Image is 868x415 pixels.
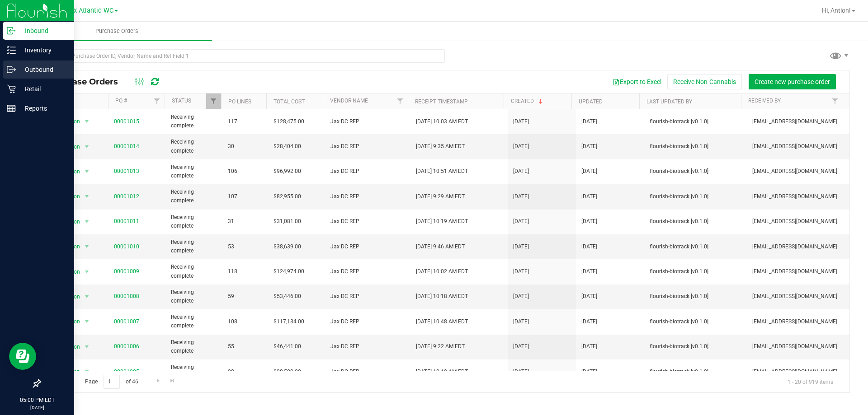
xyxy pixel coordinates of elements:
[274,98,305,105] a: Total Cost
[581,192,597,201] span: [DATE]
[228,167,263,176] span: 106
[416,167,468,176] span: [DATE] 10:51 AM EDT
[513,292,529,301] span: [DATE]
[47,98,104,105] div: Actions
[115,98,127,104] a: PO #
[228,368,263,376] span: 98
[330,142,405,151] span: Jax DC REP
[114,218,139,224] a: 00001011
[513,142,529,151] span: [DATE]
[114,268,139,275] a: 00001009
[752,142,844,151] span: [EMAIL_ADDRESS][DOMAIN_NAME]
[16,25,70,36] p: Inbound
[511,98,544,104] a: Created
[81,315,92,328] span: select
[172,98,191,104] a: Status
[416,242,465,251] span: [DATE] 9:46 AM EDT
[150,93,165,109] a: Filter
[81,240,92,253] span: select
[114,318,139,325] a: 00001007
[16,45,70,56] p: Inventory
[16,84,70,94] p: Retail
[171,113,217,130] span: Receiving complete
[114,343,139,350] a: 00001006
[650,242,741,251] span: flourish-biotrack [v0.1.0]
[81,215,92,228] span: select
[780,375,840,388] span: 1 - 20 of 919 items
[828,93,843,109] a: Filter
[667,74,742,89] button: Receive Non-Cannabis
[114,168,139,174] a: 00001013
[171,138,217,155] span: Receiving complete
[114,243,139,250] a: 00001010
[752,217,844,226] span: [EMAIL_ADDRESS][DOMAIN_NAME]
[752,368,844,376] span: [EMAIL_ADDRESS][DOMAIN_NAME]
[650,292,741,301] span: flourish-biotrack [v0.1.0]
[16,103,70,114] p: Reports
[650,117,741,126] span: flourish-biotrack [v0.1.0]
[171,163,217,180] span: Receiving complete
[274,142,301,151] span: $28,404.00
[392,93,407,109] a: Filter
[581,242,597,251] span: [DATE]
[274,167,301,176] span: $96,992.00
[581,167,597,176] span: [DATE]
[166,375,179,387] a: Go to the last page
[822,7,851,14] span: Hi, Antion!
[513,192,529,201] span: [DATE]
[513,267,529,276] span: [DATE]
[513,217,529,226] span: [DATE]
[228,98,251,105] a: PO Lines
[171,263,217,280] span: Receiving complete
[171,213,217,230] span: Receiving complete
[274,317,304,326] span: $117,134.00
[4,396,70,404] p: 05:00 PM EDT
[330,267,405,276] span: Jax DC REP
[581,217,597,226] span: [DATE]
[274,242,301,251] span: $38,639.00
[228,317,263,326] span: 108
[228,217,263,226] span: 31
[114,293,139,299] a: 00001008
[416,292,468,301] span: [DATE] 10:18 AM EDT
[228,292,263,301] span: 59
[104,375,120,389] input: 1
[330,242,405,251] span: Jax DC REP
[171,338,217,355] span: Receiving complete
[171,363,217,380] span: Receiving complete
[650,167,741,176] span: flourish-biotrack [v0.1.0]
[228,117,263,126] span: 117
[81,365,92,378] span: select
[228,342,263,351] span: 55
[16,64,70,75] p: Outbound
[171,188,217,205] span: Receiving complete
[330,292,405,301] span: Jax DC REP
[114,143,139,149] a: 00001014
[81,340,92,353] span: select
[7,26,16,35] inline-svg: Inbound
[416,368,468,376] span: [DATE] 10:19 AM EDT
[171,238,217,255] span: Receiving complete
[330,192,405,201] span: Jax DC REP
[330,217,405,226] span: Jax DC REP
[81,115,92,128] span: select
[81,140,92,153] span: select
[228,267,263,276] span: 118
[581,117,597,126] span: [DATE]
[752,192,844,201] span: [EMAIL_ADDRESS][DOMAIN_NAME]
[274,217,301,226] span: $31,081.00
[581,317,597,326] span: [DATE]
[650,368,741,376] span: flourish-biotrack [v0.1.0]
[650,342,741,351] span: flourish-biotrack [v0.1.0]
[114,118,139,125] a: 00001015
[7,104,16,113] inline-svg: Reports
[416,217,468,226] span: [DATE] 10:19 AM EDT
[274,117,304,126] span: $128,475.00
[650,267,741,276] span: flourish-biotrack [v0.1.0]
[415,98,468,105] a: Receipt Timestamp
[274,267,304,276] span: $124,974.00
[416,142,465,151] span: [DATE] 9:35 AM EDT
[77,375,146,389] span: Page of 46
[330,167,405,176] span: Jax DC REP
[9,343,36,370] iframe: Resource center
